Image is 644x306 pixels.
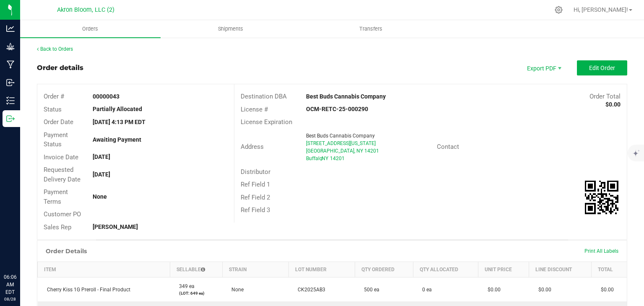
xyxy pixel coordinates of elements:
[44,93,64,100] span: Order #
[306,93,386,100] strong: Best Buds Cannabis Company
[518,60,569,75] li: Export PDF
[6,96,15,105] inline-svg: Inventory
[93,171,110,178] strong: [DATE]
[293,287,325,293] span: CK2025AB3
[241,106,268,113] span: License #
[44,223,71,231] span: Sales Rep
[418,287,432,293] span: 0 ea
[93,153,110,160] strong: [DATE]
[413,262,478,277] th: Qty Allocated
[241,168,270,176] span: Distributor
[227,287,244,293] span: None
[43,287,130,293] span: Cherry Kiss 1G Preroll - Final Product
[301,20,441,38] a: Transfers
[330,156,345,161] span: 14201
[584,248,618,254] span: Print All Labels
[306,148,379,154] span: [GEOGRAPHIC_DATA], NY 14201
[38,262,170,277] th: Item
[589,93,621,100] span: Order Total
[483,287,501,293] span: $0.00
[605,101,621,108] strong: $0.00
[93,119,145,125] strong: [DATE] 4:13 PM EDT
[46,248,87,254] h1: Order Details
[574,6,628,13] span: Hi, [PERSON_NAME]!
[241,93,287,100] span: Destination DBA
[6,78,15,87] inline-svg: Inbound
[241,194,270,201] span: Ref Field 2
[585,181,618,214] qrcode: 00000043
[529,262,592,277] th: Line Discount
[288,262,355,277] th: Lot Number
[44,166,80,183] span: Requested Delivery Date
[577,60,627,75] button: Edit Order
[93,223,138,230] strong: [PERSON_NAME]
[6,24,15,33] inline-svg: Analytics
[553,6,564,14] div: Manage settings
[44,210,81,218] span: Customer PO
[589,65,615,71] span: Edit Order
[306,106,368,112] strong: OCM-RETC-25-000290
[534,287,551,293] span: $0.00
[175,290,217,296] p: (LOT: 649 ea)
[93,136,141,143] strong: Awaiting Payment
[207,25,254,33] span: Shipments
[71,25,109,33] span: Orders
[93,106,142,112] strong: Partially Allocated
[4,273,16,296] p: 06:06 AM EDT
[241,143,264,150] span: Address
[20,20,161,38] a: Orders
[241,118,292,126] span: License Expiration
[57,6,114,13] span: Akron Bloom, LLC (2)
[44,188,68,205] span: Payment Terms
[222,262,288,277] th: Strain
[592,262,627,277] th: Total
[348,25,394,33] span: Transfers
[597,287,614,293] span: $0.00
[93,93,119,100] strong: 00000043
[322,156,328,161] span: NY
[306,156,322,161] span: Buffalo
[241,181,270,188] span: Ref Field 1
[44,153,78,161] span: Invoice Date
[37,63,83,73] div: Order details
[360,287,379,293] span: 500 ea
[175,283,195,289] span: 349 ea
[6,114,15,123] inline-svg: Outbound
[170,262,222,277] th: Sellable
[478,262,529,277] th: Unit Price
[321,156,322,161] span: ,
[4,296,16,302] p: 08/28
[355,262,413,277] th: Qty Ordered
[306,133,375,139] span: Best Buds Cannabis Company
[8,239,34,264] iframe: Resource center
[37,46,73,52] a: Back to Orders
[306,140,376,146] span: [STREET_ADDRESS][US_STATE]
[44,118,73,126] span: Order Date
[44,131,68,148] span: Payment Status
[585,181,618,214] img: Scan me!
[44,106,62,113] span: Status
[6,42,15,51] inline-svg: Grow
[6,60,15,69] inline-svg: Manufacturing
[161,20,301,38] a: Shipments
[437,143,459,150] span: Contact
[93,193,107,200] strong: None
[241,206,270,214] span: Ref Field 3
